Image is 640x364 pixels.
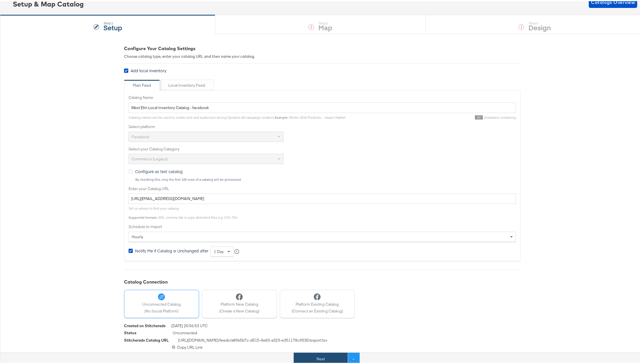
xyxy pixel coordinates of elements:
[178,337,327,344] span: [URL][DOMAIN_NAME] /feeds/ a89b5b7c-d515-4e83-a323-e351178c9030 /export.tsv
[129,192,516,203] input: Enter Catalog URL, e.g. http://www.example.com/products.xml
[142,301,181,306] span: Unconnected Catalog
[292,307,343,313] span: (Connect an Existing Catalog)
[129,145,516,151] label: Select your Catalog Category
[124,289,199,317] button: Unconnected Catalog(No Social Platform)
[280,289,355,317] button: Platform Existing Catalog(Connect an Existing Catalog)
[219,307,259,313] span: (Create a New Catalog)
[129,101,516,112] input: Name your catalog e.g. My Dynamic Product Catalog
[124,53,520,58] div: Choose catalog type, enter your catalog URL and then name your catalog.
[142,307,181,313] span: (No Social Platform)
[129,214,157,218] strong: Supported formats
[124,322,166,327] div: Created on Stitcherads
[475,114,483,118] span: 57
[124,344,520,349] div: Copy URL Link
[275,114,287,118] strong: Example
[135,176,516,180] div: By checking this, only the first 100 rows of a catalog will be processed.
[168,82,205,87] div: Local Inventory Feed
[103,20,122,24] div: Step: 1
[124,278,520,284] div: Catalog Connection
[129,123,516,128] label: Select platform
[124,44,520,51] div: Configure Your Catalog Settings
[129,205,238,218] span: Tell us where to find your catalog. : XML, comma, tab or pipe delimited files e.g. CSV, TSV.
[124,329,136,335] div: Status
[129,94,516,99] label: Catalog Name
[132,133,149,138] span: Facebook
[103,22,122,31] strong: Setup
[129,114,345,118] span: Catalog names will be used to create sets and audiences during Dynamic Ad campaign creation. : Wi...
[171,322,208,329] span: [DATE] 20:56:53 UTC
[132,233,143,238] span: hourly
[219,301,259,306] span: Platform New Catalog
[345,114,516,119] div: characters remaining
[173,329,197,336] span: Unconnected
[132,155,168,160] span: Commerce (Legacy)
[292,301,343,306] span: Platform Existing Catalog
[129,185,516,190] label: Enter your Catalog URL
[202,289,277,317] button: Platform New Catalog(Create a New Catalog)
[124,337,169,342] div: Stitcherads Catalog URL
[131,67,166,72] span: Add local inventory
[129,223,516,228] label: Schedule to Import
[133,82,151,87] div: Main Feed
[135,247,208,252] span: Notify Me if Catalog is Unchanged after
[135,167,183,173] span: Configure as test catalog
[214,248,224,253] span: 1 day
